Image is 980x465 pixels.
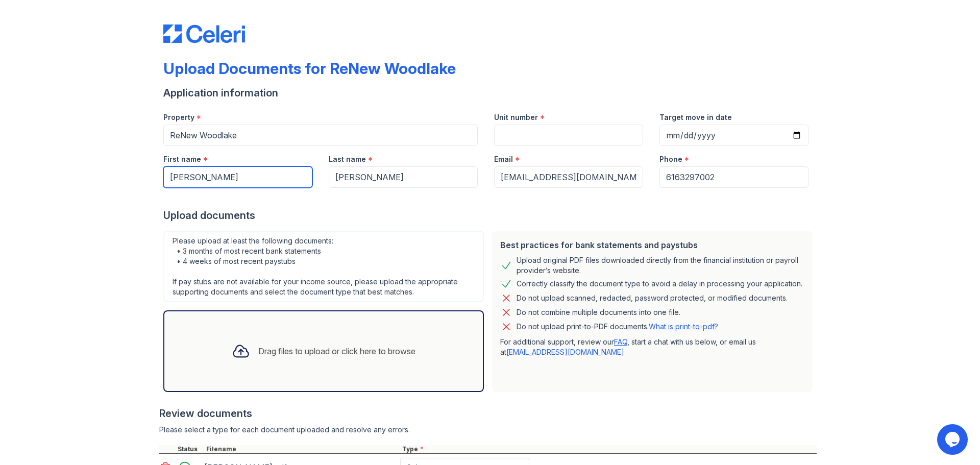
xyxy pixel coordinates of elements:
[163,112,194,123] label: Property
[163,86,817,100] div: Application information
[500,239,804,251] div: Best practices for bank statements and paystubs
[506,348,624,356] a: [EMAIL_ADDRESS][DOMAIN_NAME]
[937,424,970,455] iframe: chat widget
[659,112,732,123] label: Target move in date
[500,337,804,357] p: For additional support, review our , start a chat with us below, or email us at
[163,208,817,223] div: Upload documents
[258,345,415,357] div: Drag files to upload or click here to browse
[163,231,484,302] div: Please upload at least the following documents: • 3 months of most recent bank statements • 4 wee...
[329,154,366,164] label: Last name
[400,445,817,453] div: Type
[517,306,680,319] div: Do not combine multiple documents into one file.
[517,292,788,304] div: Do not upload scanned, redacted, password protected, or modified documents.
[159,406,817,421] div: Review documents
[494,154,513,164] label: Email
[517,255,804,276] div: Upload original PDF files downloaded directly from the financial institution or payroll provider’...
[163,154,201,164] label: First name
[163,25,245,43] img: CE_Logo_Blue-a8612792a0a2168367f1c8372b55b34899dd931a85d93a1a3d3e32e68fde9ad4.png
[517,322,718,332] p: Do not upload print-to-PDF documents.
[517,278,802,290] div: Correctly classify the document type to avoid a delay in processing your application.
[649,322,718,331] a: What is print-to-pdf?
[204,445,400,453] div: Filename
[659,154,682,164] label: Phone
[176,445,204,453] div: Status
[159,425,817,435] div: Please select a type for each document uploaded and resolve any errors.
[614,337,627,346] a: FAQ
[163,59,456,78] div: Upload Documents for ReNew Woodlake
[494,112,538,123] label: Unit number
